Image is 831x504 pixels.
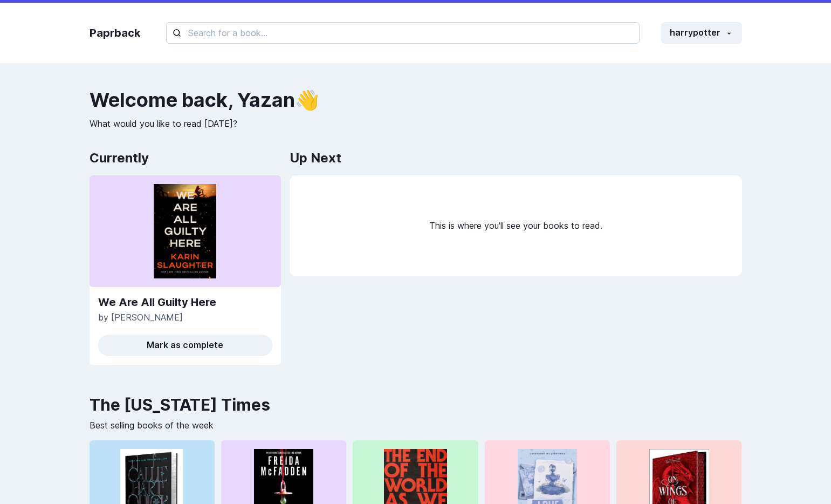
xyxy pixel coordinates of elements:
input: Search for a book... [166,22,640,44]
p: What would you like to read [DATE]? [90,117,742,130]
button: harrypotter [661,22,742,44]
div: This is where you'll see your books to read. [290,175,742,276]
h2: Welcome back , Yazan 👋 [90,89,742,111]
p: Best selling books of the week [90,419,742,432]
p: by [98,311,272,324]
h2: Currently [90,147,281,169]
button: Mark as complete [98,335,272,356]
h2: The [US_STATE] Times [90,395,742,414]
a: Paprback [90,25,140,41]
a: We Are All Guilty Here [98,296,272,309]
span: [PERSON_NAME] [111,312,183,323]
h2: Up Next [290,147,341,169]
img: Woman paying for a purchase [154,184,217,278]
